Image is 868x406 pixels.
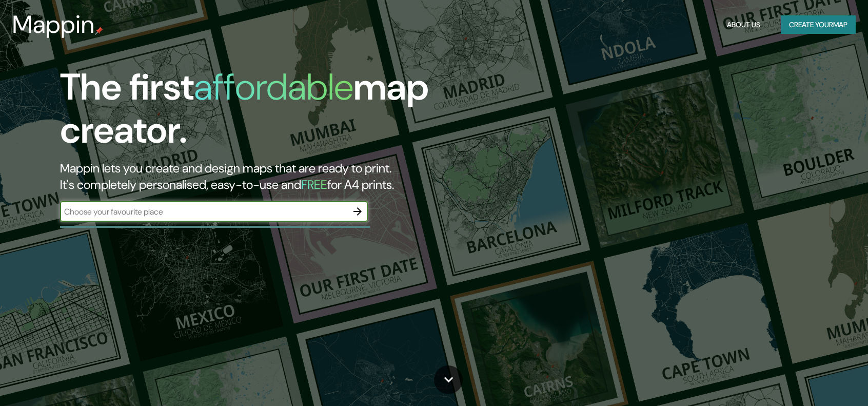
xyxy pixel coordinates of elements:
[12,10,95,39] h3: Mappin
[60,160,494,193] h2: Mappin lets you create and design maps that are ready to print. It's completely personalised, eas...
[60,66,494,160] h1: The first map creator.
[723,15,764,34] button: About Us
[194,63,353,111] h1: affordable
[781,15,856,34] button: Create yourmap
[60,206,347,218] input: Choose your favourite place
[95,27,103,35] img: mappin-pin
[301,177,327,192] h5: FREE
